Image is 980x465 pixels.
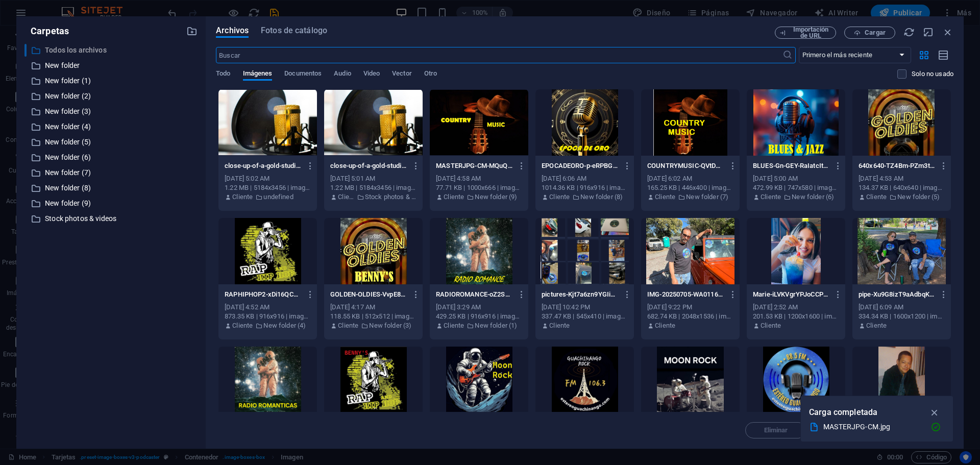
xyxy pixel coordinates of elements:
[330,312,416,321] div: 118.55 KB | 512x512 | image/jpeg
[475,192,517,202] p: New folder (9)
[790,27,831,39] span: Importación de URL
[753,192,839,202] div: Por: Cliente | Carpeta: New folder (6)
[923,27,934,38] i: Minimizar
[24,59,198,72] div: New folder
[186,26,198,37] i: Crear carpeta
[436,183,522,192] div: 77.71 KB | 1000x666 | image/jpeg
[24,136,198,149] div: New folder (5)
[24,105,198,118] div: New folder (3)
[647,303,733,312] div: [DATE] 9:22 PM
[330,290,407,299] p: GOLDEN-OLDIES-VvpE8Q2Tv3e4c5PAWVet9Q.jpg
[655,192,675,202] p: Cliente
[330,161,407,170] p: close-up-of-a-gold-studio-microphone-with-pop-filter-ideal-for-recording-and-broadcasting-0jXNYoJ...
[859,290,935,299] p: pipe-Xu9G8izT9aAdbqKlKNzk8w.jpg
[859,312,945,321] div: 334.34 KB | 1600x1200 | image/jpeg
[330,183,416,192] div: 1.22 MB | 5184x3456 | image/jpeg
[753,312,839,321] div: 201.53 KB | 1200x1600 | image/jpeg
[775,27,836,39] button: Importación de URL
[436,161,512,170] p: MASTERJPG-CM-MQuQsMdXb1emti2qZ5ByOw.jpg
[363,67,380,82] span: Video
[24,151,198,164] div: New folder (6)
[475,321,517,330] p: New folder (1)
[338,192,354,202] p: Cliente
[45,167,179,179] p: New folder (7)
[45,198,179,209] p: New folder (9)
[655,321,675,330] p: Cliente
[436,174,522,183] div: [DATE] 4:58 AM
[865,30,886,36] span: Cargar
[859,303,945,312] div: [DATE] 6:09 AM
[647,161,724,170] p: COUNTRYMUSIC-QVtDEewyCp0wo2OIxP91KQ.png
[45,213,179,225] p: Stock photos & videos
[549,321,570,330] p: Cliente
[284,67,322,82] span: Documentos
[647,183,733,192] div: 165.25 KB | 446x400 | image/png
[436,290,512,299] p: RADIOROMANCE-oZ2S9jVw2tNMPVfYI3eruw.jpg
[24,25,69,38] p: Carpetas
[859,192,945,202] div: Por: Cliente | Carpeta: New folder (5)
[823,421,922,433] div: MASTERJPG-CM.jpg
[24,75,198,87] div: New folder (1)
[24,212,198,225] div: Stock photos & videos
[216,47,782,63] input: Buscar
[792,192,834,202] p: New folder (6)
[24,166,198,179] div: New folder (7)
[542,183,628,192] div: 1014.36 KB | 916x916 | image/png
[436,303,522,312] div: [DATE] 3:29 AM
[225,192,311,202] div: Por: Cliente | Carpeta: undefined
[369,321,411,330] p: New folder (3)
[45,75,179,87] p: New folder (1)
[753,183,839,192] div: 472.99 KB | 747x580 | image/png
[330,303,416,312] div: [DATE] 4:17 AM
[686,192,728,202] p: New folder (7)
[647,312,733,321] div: 682.74 KB | 2048x1536 | image/jpeg
[647,290,724,299] p: IMG-20250705-WA0116-ncXWKrzcKhxcTkBPsyIYGA.jpg
[761,192,781,202] p: Cliente
[45,136,179,148] p: New folder (5)
[225,174,311,183] div: [DATE] 5:02 AM
[365,192,416,202] p: Stock photos & videos
[225,183,311,192] div: 1.22 MB | 5184x3456 | image/jpeg
[45,106,179,117] p: New folder (3)
[549,192,570,202] p: Cliente
[263,192,293,202] p: undefined
[866,321,887,330] p: Cliente
[859,161,935,170] p: 640x640-TZ4Bm-PZm3toYLQEf1hOBQ.jpg
[844,27,895,39] button: Cargar
[24,197,198,210] div: New folder (9)
[45,152,179,163] p: New folder (6)
[45,90,179,102] p: New folder (2)
[216,67,230,82] span: Todo
[542,174,628,183] div: [DATE] 6:06 AM
[225,303,311,312] div: [DATE] 4:52 AM
[753,161,829,170] p: BLUES-Gn-GEY-RaIatcItIzwX4Xw.png
[45,121,179,133] p: New folder (4)
[542,161,618,170] p: EPOCADEORO-p-eRPBGIZWbJCFu86twlzA.png
[334,67,351,82] span: Audio
[912,69,953,79] p: Solo muestra los archivos que no están usándose en el sitio web. Los archivos añadidos durante es...
[330,321,416,330] div: Por: Cliente | Carpeta: New folder (3)
[647,174,733,183] div: [DATE] 6:02 AM
[24,90,198,103] div: New folder (2)
[24,44,27,57] div: ​
[580,192,623,202] p: New folder (8)
[859,183,945,192] div: 134.37 KB | 640x640 | image/jpeg
[338,321,358,330] p: Cliente
[753,303,839,312] div: [DATE] 2:52 AM
[263,321,306,330] p: New folder (4)
[330,174,416,183] div: [DATE] 5:01 AM
[866,192,887,202] p: Cliente
[216,25,249,37] span: Archivos
[897,192,940,202] p: New folder (5)
[232,192,253,202] p: Cliente
[444,321,464,330] p: Cliente
[436,321,522,330] div: Por: Cliente | Carpeta: New folder (1)
[24,120,198,133] div: New folder (4)
[45,44,179,56] p: Todos los archivos
[330,192,416,202] div: Por: Cliente | Carpeta: Stock photos & videos
[809,406,877,419] p: Carga completada
[243,67,273,82] span: Imágenes
[761,321,781,330] p: Cliente
[647,192,733,202] div: Por: Cliente | Carpeta: New folder (7)
[542,303,628,312] div: [DATE] 10:42 PM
